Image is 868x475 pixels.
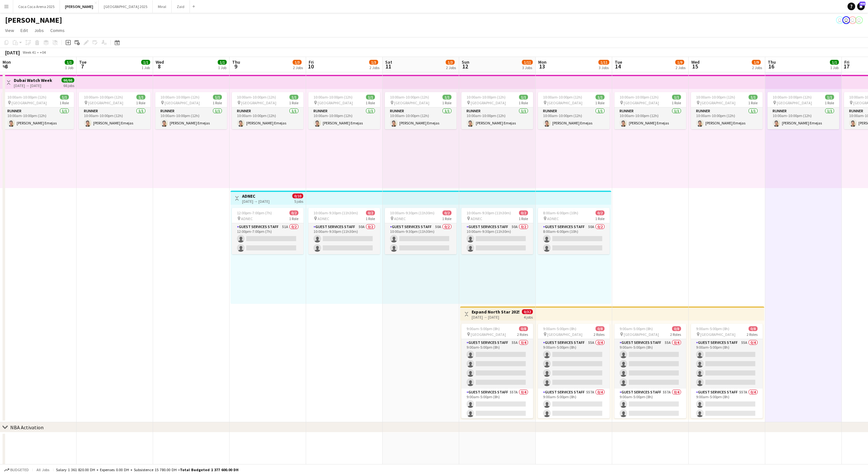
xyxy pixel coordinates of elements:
div: +04 [40,50,46,55]
span: 10:00am-10:00pm (12h) [160,95,199,99]
div: Salary 1 361 820.00 DH + Expenses 0.00 DH + Subsistence 15 780.00 DH = [56,467,239,472]
app-card-role: Runner1/110:00am-10:00pm (12h)[PERSON_NAME] Emejas [232,107,304,129]
span: 9:00am-5:00pm (8h) [620,326,653,331]
app-job-card: 10:00am-10:00pm (12h)1/1 [GEOGRAPHIC_DATA]1 RoleRunner1/110:00am-10:00pm (12h)[PERSON_NAME] Emejas [308,92,380,129]
a: Edit [18,26,30,35]
span: 8 [155,63,164,70]
span: 1/1 [65,60,74,65]
span: 1 Role [519,216,528,221]
span: 10:00am-10:00pm (12h) [620,95,659,99]
span: Total Budgeted 1 377 600.00 DH [180,467,239,472]
span: 0/10 [292,194,303,198]
div: 10:00am-9:30pm (11h30m)0/2 ADNEC1 RoleGuest Services Staff50A0/210:00am-9:30pm (11h30m) [385,208,457,254]
span: 10:00am-10:00pm (12h) [313,95,353,99]
app-job-card: 10:00am-10:00pm (12h)1/1 [GEOGRAPHIC_DATA]1 RoleRunner1/110:00am-10:00pm (12h)[PERSON_NAME] Emejas [691,92,763,129]
span: 10:00am-10:00pm (12h) [7,95,46,99]
span: 1 Role [366,216,375,221]
app-job-card: 9:00am-5:00pm (8h)0/8 [GEOGRAPHIC_DATA]2 RolesGuest Services Staff55A0/49:00am-5:00pm (8h) Guest ... [691,324,763,418]
span: 1/1 [136,95,145,99]
span: 1 Role [442,100,451,105]
span: Thu [768,59,776,65]
span: 1 Role [595,100,604,105]
app-card-role: Guest Services Staff50A0/210:00am-9:30pm (11h30m) [385,223,457,254]
span: Wed [691,59,700,65]
app-job-card: 10:00am-10:00pm (12h)1/1 [GEOGRAPHIC_DATA]1 RoleRunner1/110:00am-10:00pm (12h)[PERSON_NAME] Emejas [614,92,686,129]
app-user-avatar: Marisol Pestano [855,16,863,24]
span: 0/2 [289,210,298,215]
app-card-role: Runner1/110:00am-10:00pm (12h)[PERSON_NAME] Emejas [79,107,150,129]
span: 17 [843,63,849,70]
app-card-role: Runner1/110:00am-10:00pm (12h)[PERSON_NAME] Emejas [461,107,533,129]
a: View [3,26,17,35]
app-job-card: 10:00am-10:00pm (12h)1/1 [GEOGRAPHIC_DATA]1 RoleRunner1/110:00am-10:00pm (12h)[PERSON_NAME] Emejas [232,92,304,129]
div: 3 Jobs [522,65,532,70]
div: 8:00am-6:00pm (10h)0/2 ADNEC1 RoleGuest Services Staff50A0/28:00am-6:00pm (10h) [538,208,610,254]
span: Edit [20,28,28,33]
span: 9:00am-5:00pm (8h) [696,326,729,331]
span: 6 [2,63,11,70]
span: 0/2 [596,210,604,215]
app-card-role: Guest Services Staff557A0/49:00am-5:00pm (8h) [614,389,686,438]
span: [GEOGRAPHIC_DATA] [547,332,582,337]
span: [GEOGRAPHIC_DATA] [624,332,659,337]
a: 408 [857,3,865,10]
span: [GEOGRAPHIC_DATA] [700,332,735,337]
div: 10:00am-10:00pm (12h)1/1 [GEOGRAPHIC_DATA]1 RoleRunner1/110:00am-10:00pm (12h)[PERSON_NAME] Emejas [385,92,457,129]
span: Sat [385,59,392,65]
span: 11 [384,63,392,70]
span: 10:00am-10:00pm (12h) [696,95,735,99]
span: 1 Role [289,100,298,105]
div: 3 Jobs [599,65,609,70]
span: 1/1 [141,60,150,65]
span: 0/32 [522,309,533,314]
app-job-card: 9:00am-5:00pm (8h)0/8 [GEOGRAPHIC_DATA]2 RolesGuest Services Staff55A0/49:00am-5:00pm (8h) Guest ... [461,324,533,418]
app-card-role: Runner1/110:00am-10:00pm (12h)[PERSON_NAME] Emejas [614,107,686,129]
div: 5 jobs [294,198,303,204]
span: 1 Role [213,100,222,105]
span: [GEOGRAPHIC_DATA] [12,100,47,105]
span: 10 [308,63,314,70]
span: [GEOGRAPHIC_DATA] [165,100,200,105]
span: 1/1 [596,95,604,99]
app-card-role: Guest Services Staff557A0/49:00am-5:00pm (8h) [461,389,533,438]
span: ADNEC [241,216,253,221]
span: [GEOGRAPHIC_DATA] [88,100,123,105]
span: Comms [50,28,65,33]
app-card-role: Runner1/110:00am-10:00pm (12h)[PERSON_NAME] Emejas [385,107,457,129]
div: 1 Job [830,65,839,70]
span: [GEOGRAPHIC_DATA] [624,100,659,105]
app-user-avatar: Kate Oliveros [842,16,850,24]
div: NBA Activation [10,424,44,431]
span: Budgeted [10,468,29,472]
div: 1 Job [65,65,73,70]
span: 10:00am-9:30pm (11h30m) [390,210,434,215]
h3: ADNEC [242,193,270,199]
span: Thu [232,59,240,65]
span: 14 [614,63,622,70]
div: 9:00am-5:00pm (8h)0/8 [GEOGRAPHIC_DATA]2 RolesGuest Services Staff55A0/49:00am-5:00pm (8h) Guest ... [538,324,610,418]
app-job-card: 10:00am-10:00pm (12h)1/1 [GEOGRAPHIC_DATA]1 RoleRunner1/110:00am-10:00pm (12h)[PERSON_NAME] Emejas [538,92,610,129]
span: Mon [3,59,11,65]
app-job-card: 10:00am-10:00pm (12h)1/1 [GEOGRAPHIC_DATA]1 RoleRunner1/110:00am-10:00pm (12h)[PERSON_NAME] Emejas [79,92,150,129]
span: 1 Role [825,100,834,105]
span: Sun [462,59,469,65]
span: 12:00pm-7:00pm (7h) [237,210,272,215]
div: 2 Jobs [293,65,303,70]
span: All jobs [35,467,51,472]
span: 1/1 [289,95,298,99]
button: [PERSON_NAME] [60,0,99,13]
span: 1/1 [60,95,69,99]
app-card-role: Guest Services Staff51A0/212:00pm-7:00pm (7h) [232,223,304,254]
span: [GEOGRAPHIC_DATA] [547,100,582,105]
span: 1 Role [289,216,298,221]
div: 1 Job [142,65,150,70]
span: [GEOGRAPHIC_DATA] [241,100,276,105]
button: [GEOGRAPHIC_DATA] 2025 [99,0,153,13]
div: [DATE] → [DATE] [14,83,52,88]
div: 10:00am-10:00pm (12h)1/1 [GEOGRAPHIC_DATA]1 RoleRunner1/110:00am-10:00pm (12h)[PERSON_NAME] Emejas [2,92,74,129]
span: 10:00am-10:00pm (12h) [466,95,506,99]
div: 12:00pm-7:00pm (7h)0/2 ADNEC1 RoleGuest Services Staff51A0/212:00pm-7:00pm (7h) [232,208,304,254]
span: 8:00am-6:00pm (10h) [543,210,578,215]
